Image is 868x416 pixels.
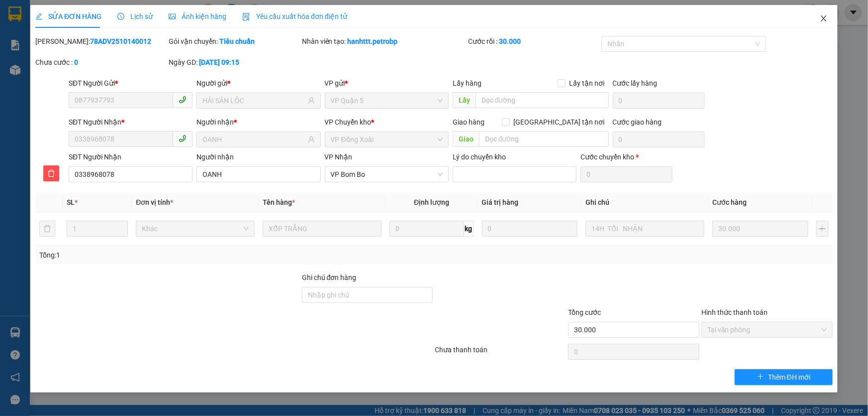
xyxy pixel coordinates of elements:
span: Cước hàng [712,198,747,206]
span: Tổng cước [568,308,601,316]
span: Lấy [453,92,476,108]
span: VP Chuyển kho [325,118,372,126]
button: plusThêm ĐH mới [735,369,833,385]
div: Tổng: 1 [39,250,335,261]
b: hanhttt.petrobp [348,37,398,45]
span: picture [169,13,176,20]
button: delete [43,165,59,181]
span: Khác [142,221,249,236]
span: Lấy hàng [453,79,482,87]
span: Tên hàng [263,198,295,206]
div: SĐT Người Nhận [69,117,193,128]
input: Tên người gửi [202,95,305,106]
b: Tiêu chuẩn [219,37,255,45]
span: Lấy tận nơi [566,78,609,89]
div: Cước rồi : [468,36,599,47]
span: SỬA ĐƠN HÀNG [35,12,101,20]
button: delete [39,221,55,237]
div: SĐT Người Gửi [69,78,193,89]
b: 78ADV2510140012 [90,37,151,45]
span: VP Bom Bo [331,167,443,182]
span: VP Quận 5 [331,93,443,108]
div: Ngày GD: [169,57,300,68]
span: clock-circle [117,13,124,20]
div: Cước chuyển kho [580,151,673,162]
div: Chưa thanh toán [434,344,568,362]
span: close [820,14,828,22]
span: Ảnh kiện hàng [169,12,226,20]
div: Người nhận [196,151,320,162]
span: phone [179,96,187,104]
div: [PERSON_NAME]: [35,36,167,47]
th: Ghi chú [581,193,708,212]
div: VP gửi [325,78,449,89]
span: plus [757,373,764,381]
input: Cước lấy hàng [613,93,705,109]
span: Lịch sử [117,12,153,20]
span: Yêu cầu xuất hóa đơn điện tử [242,12,347,20]
div: Người gửi [196,78,320,89]
input: Tên người nhận [202,134,305,145]
span: Tại văn phòng [707,322,827,337]
b: 0 [74,58,78,66]
div: Gói vận chuyển: [169,36,300,47]
span: Giá trị hàng [482,198,519,206]
button: Close [810,5,838,33]
b: [DATE] 09:15 [199,58,239,66]
input: Ghi Chú [585,221,704,237]
span: Đơn vị tính [136,198,173,206]
input: Ghi chú đơn hàng [302,287,433,303]
span: user [308,97,315,104]
span: phone [179,135,187,142]
div: Lý do chuyển kho [453,151,577,162]
span: Giao hàng [453,118,484,126]
div: SĐT Người Nhận [69,151,193,162]
label: Cước giao hàng [613,118,662,126]
input: Cước giao hàng [613,132,705,147]
img: icon [242,13,250,21]
label: Hình thức thanh toán [701,308,768,316]
span: delete [44,169,59,177]
input: 0 [712,221,808,237]
span: SL [67,198,75,206]
span: user [308,136,315,143]
span: edit [35,13,42,20]
input: Dọc đường [476,92,609,108]
input: 0 [482,221,578,237]
span: kg [464,221,474,237]
div: Chưa cước : [35,57,167,68]
label: Ghi chú đơn hàng [302,274,357,281]
button: plus [816,221,829,237]
span: Định lượng [414,198,449,206]
div: Nhân viên tạo: [302,36,467,47]
b: 30.000 [499,37,521,45]
div: VP Nhận [325,151,449,162]
div: Người nhận [196,117,320,128]
input: VD: Bàn, Ghế [263,221,382,237]
span: Thêm ĐH mới [768,372,810,383]
span: [GEOGRAPHIC_DATA] tận nơi [510,117,609,128]
label: Cước lấy hàng [613,79,658,87]
span: VP Đồng Xoài [331,132,443,147]
span: Giao [453,131,479,147]
input: Dọc đường [479,131,609,147]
